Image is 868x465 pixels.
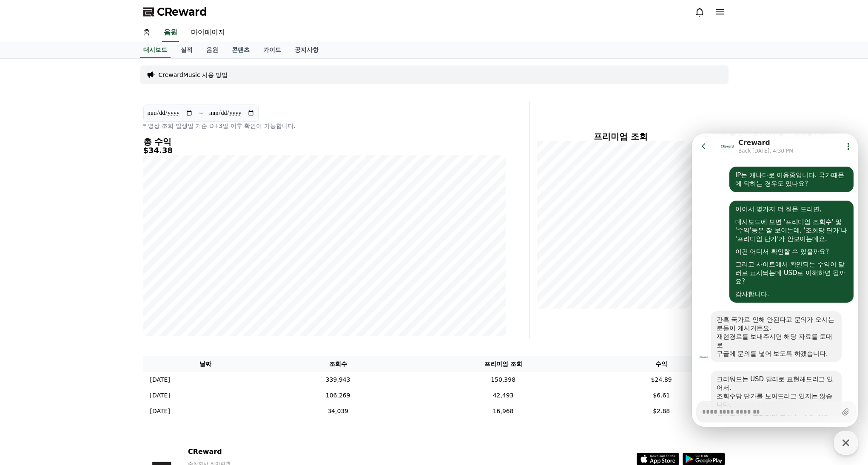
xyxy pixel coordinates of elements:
td: $24.89 [598,372,725,388]
a: 가이드 [256,42,288,58]
span: CReward [157,5,207,19]
th: 프리미엄 조회 [408,356,598,372]
a: 홈 [137,24,157,42]
td: 150,398 [408,372,598,388]
p: * 영상 조회 발생일 기준 D+3일 이후 확인이 가능합니다. [143,122,506,130]
td: 42,493 [408,388,598,403]
td: $2.88 [598,403,725,419]
th: 수익 [598,356,725,372]
a: CrewardMusic 사용 방법 [159,71,228,79]
iframe: Channel chat [692,133,858,427]
h4: 총 수익 [143,137,506,146]
h4: 프리미엄 조회 [537,132,705,141]
a: 마이페이지 [184,24,232,42]
a: 콘텐츠 [225,42,256,58]
p: ~ [198,108,204,118]
a: 실적 [174,42,199,58]
a: CReward [143,5,207,19]
a: 음원 [199,42,225,58]
a: 공지사항 [288,42,325,58]
p: [DATE] [150,391,170,400]
th: 날짜 [143,356,268,372]
td: 106,269 [268,388,408,403]
h5: $34.38 [143,146,506,155]
th: 조회수 [268,356,408,372]
p: CReward [188,447,292,457]
a: 대시보드 [140,42,171,58]
td: 34,039 [268,403,408,419]
p: [DATE] [150,375,170,384]
td: 339,943 [268,372,408,388]
a: 음원 [162,24,179,42]
p: [DATE] [150,407,170,416]
td: 16,968 [408,403,598,419]
td: $6.61 [598,388,725,403]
